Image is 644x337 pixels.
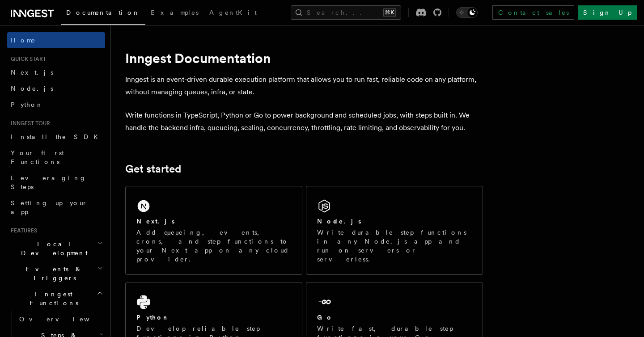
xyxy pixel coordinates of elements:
[16,311,105,327] a: Overview
[204,3,262,24] a: AgentKit
[136,228,291,264] p: Add queueing, events, crons, and step functions to your Next app on any cloud provider.
[291,5,401,20] button: Search...⌘K
[7,261,105,286] button: Events & Triggers
[7,97,105,113] a: Python
[151,9,199,16] span: Examples
[7,227,37,234] span: Features
[7,195,105,220] a: Setting up your app
[125,73,483,98] p: Inngest is an event-driven durable execution platform that allows you to run fast, reliable code ...
[61,3,145,25] a: Documentation
[317,228,472,264] p: Write durable step functions in any Node.js app and run on servers or serverless.
[306,186,483,275] a: Node.jsWrite durable step functions in any Node.js app and run on servers or serverless.
[7,265,97,282] span: Events & Triggers
[125,163,181,175] a: Get started
[7,286,105,311] button: Inngest Functions
[7,32,105,48] a: Home
[7,80,105,97] a: Node.js
[11,85,53,92] span: Node.js
[7,120,50,127] span: Inngest tour
[492,5,574,20] a: Contact sales
[317,313,333,322] h2: Go
[7,290,97,308] span: Inngest Functions
[7,129,105,145] a: Install the SDK
[317,217,361,226] h2: Node.js
[7,240,97,257] span: Local Development
[11,101,43,108] span: Python
[136,313,169,322] h2: Python
[11,199,88,215] span: Setting up your app
[11,174,86,190] span: Leveraging Steps
[145,3,204,24] a: Examples
[209,9,257,16] span: AgentKit
[7,236,105,261] button: Local Development
[136,217,175,226] h2: Next.js
[125,186,302,275] a: Next.jsAdd queueing, events, crons, and step functions to your Next app on any cloud provider.
[125,109,483,134] p: Write functions in TypeScript, Python or Go to power background and scheduled jobs, with steps bu...
[7,64,105,80] a: Next.js
[11,149,64,165] span: Your first Functions
[11,133,103,140] span: Install the SDK
[19,316,111,323] span: Overview
[11,36,36,45] span: Home
[578,5,637,20] a: Sign Up
[125,50,483,66] h1: Inngest Documentation
[7,145,105,170] a: Your first Functions
[456,7,478,18] button: Toggle dark mode
[7,55,46,63] span: Quick start
[383,8,396,17] kbd: ⌘K
[66,9,140,16] span: Documentation
[11,69,53,76] span: Next.js
[7,170,105,195] a: Leveraging Steps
